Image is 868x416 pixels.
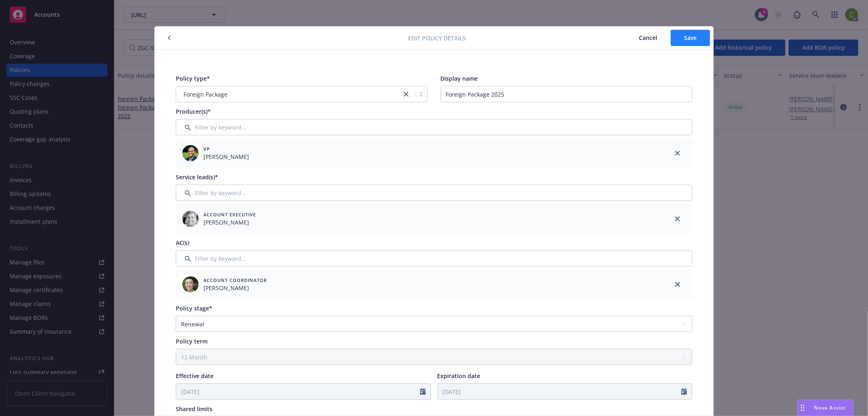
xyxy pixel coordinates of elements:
[203,277,267,284] span: Account Coordinator
[176,337,208,345] span: Policy term
[401,89,411,99] a: close
[681,388,687,395] svg: Calendar
[673,148,682,158] a: close
[182,211,199,227] img: employee photo
[176,384,420,399] input: MM/DD/YYYY
[176,75,210,82] span: Policy type*
[176,173,218,181] span: Service lead(s)*
[639,34,657,42] span: Cancel
[673,280,682,289] a: close
[176,119,692,135] input: Filter by keyword...
[437,372,481,380] span: Expiration date
[176,405,212,413] span: Shared limits
[625,30,671,46] button: Cancel
[176,372,214,380] span: Effective date
[684,34,697,42] span: Save
[203,284,267,292] span: [PERSON_NAME]
[409,34,466,42] span: Edit policy details
[673,214,682,224] a: close
[182,276,199,293] img: employee photo
[176,108,211,115] span: Producer(s)*
[176,250,692,266] input: Filter by keyword...
[814,404,846,411] span: Nova Assist
[203,145,249,152] span: VP
[176,185,692,201] input: Filter by keyword...
[180,90,397,99] span: Foreign Package
[176,239,189,247] span: AC(s)
[203,211,256,218] span: Account Executive
[438,384,682,399] input: MM/DD/YYYY
[203,152,249,161] span: [PERSON_NAME]
[441,75,478,82] span: Display name
[184,90,227,99] span: Foreign Package
[797,400,853,416] button: Nova Assist
[671,30,710,46] button: Save
[176,304,212,312] span: Policy stage*
[798,400,808,416] div: Drag to move
[420,388,426,395] svg: Calendar
[203,218,256,227] span: [PERSON_NAME]
[182,145,199,161] img: employee photo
